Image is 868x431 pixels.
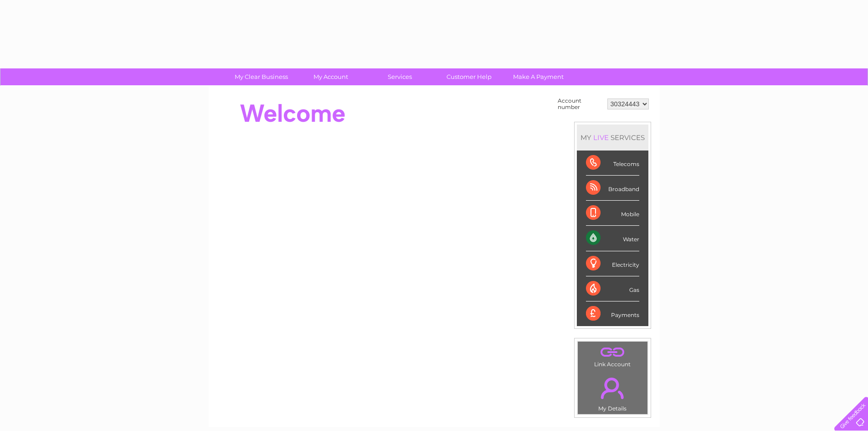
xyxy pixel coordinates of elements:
td: Link Account [577,341,648,370]
div: Telecoms [586,151,639,176]
a: . [580,344,645,360]
div: Electricity [586,251,639,276]
a: My Clear Business [224,68,299,85]
div: MY SERVICES [577,125,648,151]
div: Mobile [586,201,639,226]
td: My Details [577,370,648,415]
div: Payments [586,301,639,326]
div: Water [586,226,639,251]
a: . [580,372,645,404]
a: Make A Payment [501,68,576,85]
a: Services [362,68,437,85]
a: My Account [293,68,368,85]
div: Broadband [586,176,639,201]
div: Gas [586,276,639,301]
a: Customer Help [431,68,507,85]
div: LIVE [591,133,611,142]
td: Account number [555,95,605,113]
